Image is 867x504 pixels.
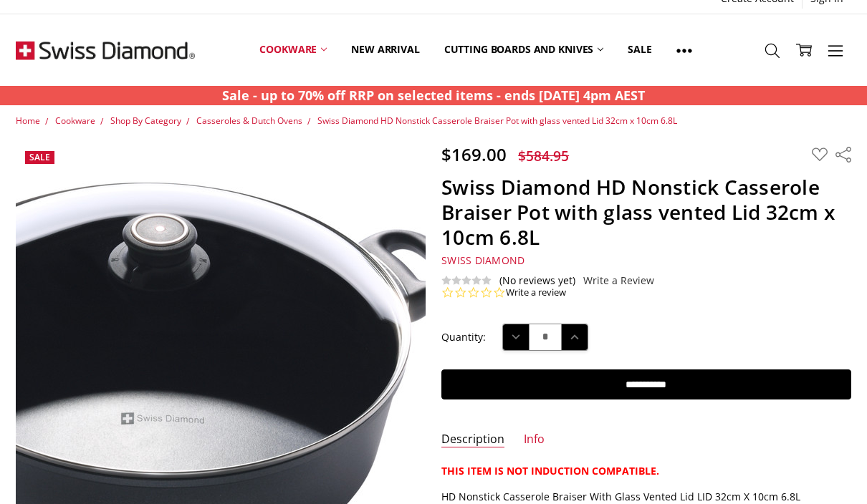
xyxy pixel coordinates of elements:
a: Home [16,115,40,127]
strong: THIS ITEM IS NOT INDUCTION COMPATIBLE. [441,464,659,478]
h1: Swiss Diamond HD Nonstick Casserole Braiser Pot with glass vented Lid 32cm x 10cm 6.8L [441,175,851,250]
strong: Sale - up to 70% off RRP on selected items - ends [DATE] 4pm AEST [222,87,645,104]
span: $169.00 [441,142,507,166]
span: $584.95 [518,146,569,165]
a: Description [441,432,504,448]
a: Cookware [55,115,95,127]
a: Show All [664,18,704,82]
a: Write a Review [583,275,654,286]
span: (No reviews yet) [499,275,575,286]
span: Sale [29,151,50,163]
span: Swiss Diamond [441,253,524,267]
img: Free Shipping On Every Order [16,14,195,86]
a: Cookware [247,18,339,82]
a: Sale [615,18,664,82]
a: Info [524,432,545,448]
a: Casseroles & Dutch Ovens [196,115,302,127]
a: Shop By Category [110,115,181,127]
a: New arrival [339,18,431,82]
a: Cutting boards and knives [432,18,616,82]
a: Write a review [506,286,566,299]
label: Quantity: [441,329,486,345]
a: Swiss Diamond HD Nonstick Casserole Braiser Pot with glass vented Lid 32cm x 10cm 6.8L [317,115,677,127]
